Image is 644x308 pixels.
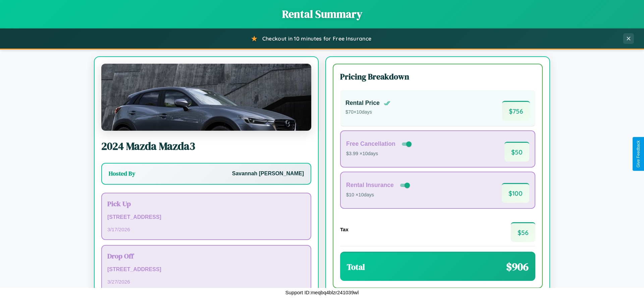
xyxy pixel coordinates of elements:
[101,64,311,131] img: Mazda Mazda3
[262,35,371,42] span: Checkout in 10 minutes for Free Insurance
[107,225,305,234] p: 3 / 17 / 2026
[347,261,365,272] h3: Total
[107,265,305,274] p: [STREET_ADDRESS]
[101,139,311,153] h2: 2024 Mazda Mazda3
[506,259,529,274] span: $ 906
[636,140,641,168] div: Give Feedback
[7,7,637,21] h1: Rental Summary
[107,277,305,286] p: 3 / 27 / 2026
[107,199,305,208] h3: Pick Up
[346,191,411,199] p: $10 × 10 days
[346,182,394,189] h4: Rental Insurance
[232,169,304,179] p: Savannah [PERSON_NAME]
[511,222,535,242] span: $ 56
[107,251,305,261] h3: Drop Off
[502,101,530,121] span: $ 756
[345,108,390,117] p: $ 70 × 10 days
[340,227,348,232] h4: Tax
[285,288,359,297] p: Support ID: meqbq4blzr241039wl
[107,212,305,222] p: [STREET_ADDRESS]
[340,71,535,82] h3: Pricing Breakdown
[502,183,529,203] span: $ 100
[504,142,529,162] span: $ 50
[345,100,380,107] h4: Rental Price
[346,149,413,158] p: $3.99 × 10 days
[109,170,135,178] h3: Hosted By
[346,140,395,147] h4: Free Cancellation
